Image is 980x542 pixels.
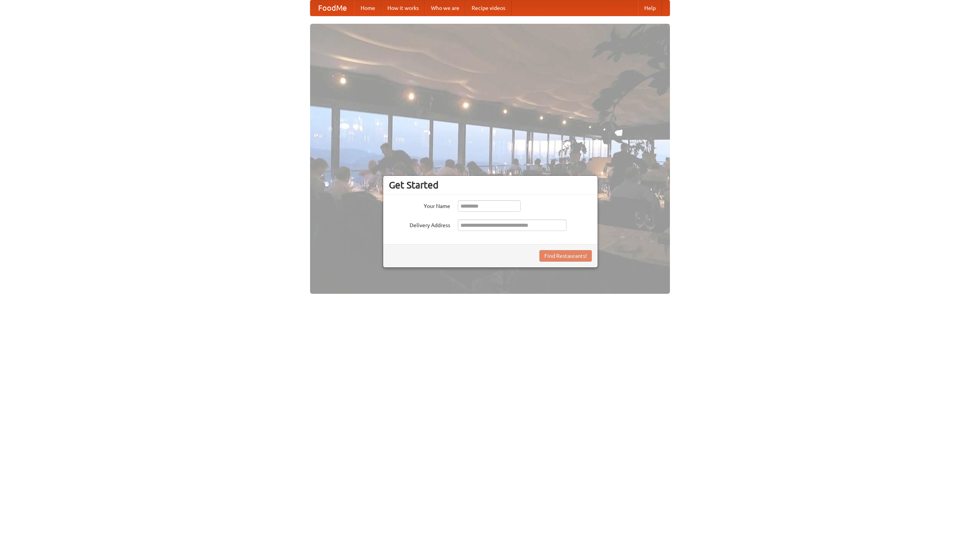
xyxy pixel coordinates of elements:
h3: Get Started [389,179,592,191]
a: Help [638,0,662,16]
label: Your Name [389,200,450,210]
a: FoodMe [310,0,354,16]
a: Home [354,0,381,16]
label: Delivery Address [389,219,450,229]
button: Find Restaurants! [539,250,592,262]
a: How it works [381,0,425,16]
a: Who we are [425,0,465,16]
a: Recipe videos [465,0,511,16]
